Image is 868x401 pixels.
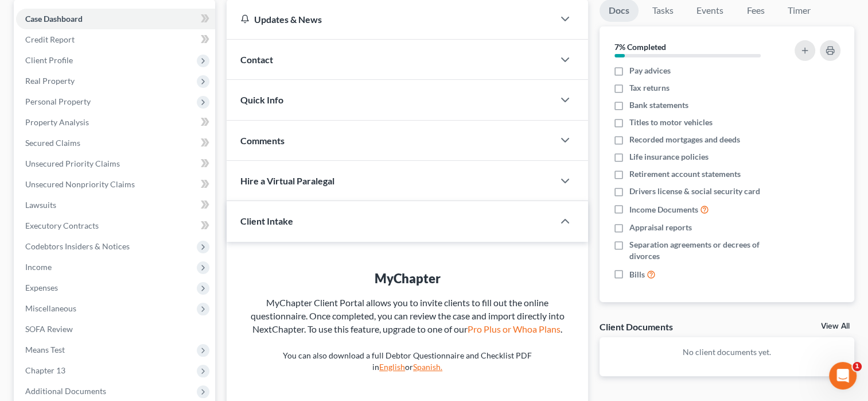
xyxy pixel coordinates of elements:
p: No client documents yet. [609,346,845,358]
span: Miscellaneous [25,303,76,313]
span: Tax returns [629,82,670,94]
a: English [379,362,405,372]
a: Unsecured Nonpriority Claims [16,174,215,195]
span: Separation agreements or decrees of divorces [629,239,781,262]
p: You can also download a full Debtor Questionnaire and Checklist PDF in or [250,350,565,373]
a: View All [821,322,850,330]
iframe: Intercom live chat [829,362,857,390]
a: SOFA Review [16,319,215,340]
span: Personal Property [25,97,91,106]
span: Quick Info [240,94,283,105]
span: Secured Claims [25,138,80,148]
span: Titles to motor vehicles [629,117,713,128]
span: Unsecured Priority Claims [25,159,120,168]
span: Lawsuits [25,200,56,210]
span: Client Profile [25,55,73,65]
span: Retirement account statements [629,168,741,180]
span: Pay advices [629,65,671,76]
a: Case Dashboard [16,9,215,29]
a: Pro Plus or Whoa Plans [468,323,560,334]
span: Bills [629,269,645,280]
a: Executory Contracts [16,215,215,236]
span: Appraisal reports [629,222,692,233]
span: MyChapter Client Portal allows you to invite clients to fill out the online questionnaire. Once c... [251,297,565,334]
strong: 7% Completed [614,42,666,52]
span: Means Test [25,345,65,354]
span: Drivers license & social security card [629,186,760,197]
div: Updates & News [240,13,540,25]
span: Real Property [25,76,75,86]
a: Property Analysis [16,112,215,133]
span: Credit Report [25,34,75,44]
span: Recorded mortgages and deeds [629,134,740,145]
span: Unsecured Nonpriority Claims [25,179,135,189]
span: 1 [853,362,862,371]
span: Comments [240,135,285,146]
span: Case Dashboard [25,14,83,24]
span: Income [25,262,52,272]
span: Life insurance policies [629,151,709,163]
span: Client Intake [240,215,293,226]
a: Spanish. [413,362,442,372]
a: Secured Claims [16,133,215,153]
div: MyChapter [250,269,565,287]
span: Property Analysis [25,117,89,127]
span: Contact [240,54,273,65]
span: Chapter 13 [25,365,65,375]
div: Client Documents [600,321,673,333]
span: Hire a Virtual Paralegal [240,175,334,186]
span: Expenses [25,283,58,292]
span: Income Documents [629,204,698,215]
span: Bank statements [629,99,688,111]
a: Lawsuits [16,195,215,215]
span: SOFA Review [25,324,73,334]
span: Codebtors Insiders & Notices [25,241,130,251]
span: Additional Documents [25,386,106,396]
span: Executory Contracts [25,221,99,230]
a: Unsecured Priority Claims [16,153,215,174]
a: Credit Report [16,29,215,50]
